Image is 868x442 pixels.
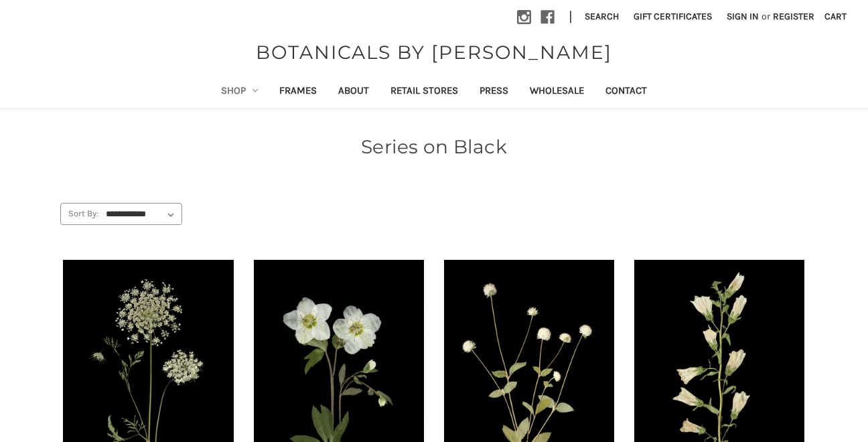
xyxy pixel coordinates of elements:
h1: Series on Black [60,133,808,161]
a: Retail Stores [380,76,469,108]
a: About [328,76,380,108]
li: | [564,7,577,28]
span: or [760,9,772,23]
a: Shop [210,76,269,108]
span: Cart [824,11,847,22]
a: Press [469,76,519,108]
a: BOTANICALS BY [PERSON_NAME] [249,38,619,66]
a: Wholesale [519,76,595,108]
a: Frames [269,76,328,108]
a: Contact [595,76,658,108]
label: Sort By: [61,204,98,224]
